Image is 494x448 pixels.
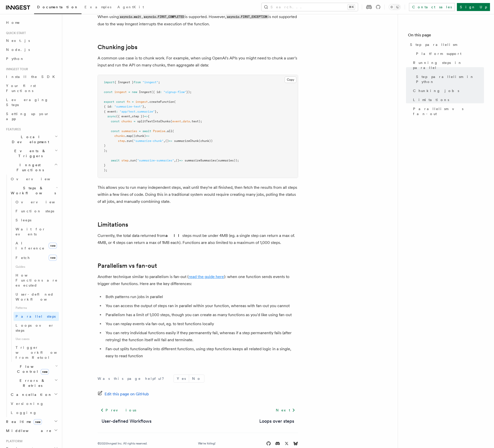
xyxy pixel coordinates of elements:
span: Errors & Retries [9,378,54,388]
button: Errors & Retries [9,376,59,390]
a: Chunking jobs [411,86,484,95]
span: Edit this page on GitHub [105,391,149,398]
span: new [49,255,57,261]
span: }); [186,90,192,94]
a: Contact sales [409,3,455,11]
span: => [144,115,148,118]
span: inngest [114,90,127,94]
button: Events & Triggers [4,146,59,160]
span: step [121,159,128,162]
span: summarizeChunk [174,139,199,143]
code: asyncio.FIRST_COMPLETED [143,15,185,19]
button: Flow Controlnew [9,362,59,376]
a: AI Inferencenew [14,239,59,253]
span: ( [171,120,172,123]
a: Logging [9,408,59,417]
span: Your first Functions [6,84,36,93]
span: , [174,159,176,162]
button: Copy [285,76,296,83]
button: Local Development [4,132,59,146]
span: AI Inference [16,241,45,250]
span: Steps & Workflows [9,186,56,196]
code: asyncio.wait [119,15,142,19]
span: Documentation [37,5,78,9]
span: => [169,139,172,143]
span: (summaries)); [216,159,239,162]
span: Promise [153,129,165,133]
span: "signup-flow" [163,90,186,94]
span: chunks [114,134,125,138]
span: , [130,115,132,118]
span: : [160,90,162,94]
span: .map [125,134,132,138]
span: const [116,100,125,104]
span: (chunk)) [199,139,213,143]
span: => [179,159,183,162]
span: , [144,105,146,108]
a: Next [273,406,298,415]
span: ({ event [116,115,130,118]
a: Fetchnew [14,253,59,263]
span: ); [104,168,107,172]
span: } [104,163,106,167]
span: async [107,115,116,118]
a: Function steps [14,207,59,216]
span: Limitations [413,97,449,102]
div: Inngest Functions [4,174,59,417]
a: Home [4,18,59,27]
span: summaries [121,129,137,133]
span: { Inngest } [114,80,134,84]
span: : [111,105,113,108]
a: Trigger workflows from Retool [14,343,59,362]
li: Both patterns run jobs in parallel [104,293,298,300]
a: Chunking jobs [98,44,137,51]
p: This allows you to run many independent steps, wait until they're all finished, then fetch the re... [98,184,298,205]
span: ({ id [151,90,160,94]
span: Quick start [4,31,26,35]
span: . [181,120,183,123]
a: Next.js [4,36,59,45]
a: Platform support [414,49,484,58]
span: Realtime [4,419,42,424]
span: "summarize-text" [114,105,142,108]
p: Another technique similar to parallelism is fan-out ( ): when one function sends events to trigge... [98,273,298,287]
a: Overview [14,198,59,207]
button: Middleware [4,426,59,435]
span: Sleeps [16,218,31,222]
a: How Functions are executed [14,271,59,290]
span: Loops over steps [16,323,54,332]
span: Flow Control [9,364,55,374]
a: Sign Up [457,3,490,11]
span: Node.js [6,48,30,52]
span: Chunking jobs [413,88,459,93]
span: Cancellation [9,392,52,397]
span: event [172,120,181,123]
span: : [116,110,118,113]
p: When using , is supported. However, is not supported due to the way Inngest interrupts the execut... [98,13,298,28]
a: Your first Functions [4,81,59,95]
span: Leveraging Steps [6,98,48,107]
span: .text); [190,120,202,123]
li: You can replay events via fan-out, eg. to test functions locally [104,320,298,327]
button: Inngest Functions [4,160,59,174]
span: ( [172,129,174,133]
a: Limitations [411,95,484,104]
span: { [148,115,149,118]
span: Install the SDK [6,75,58,79]
a: Loops over steps [14,321,59,335]
span: = [134,120,135,123]
a: Edit this page on GitHub [98,391,149,398]
span: Guides [14,263,59,271]
a: Previous [98,406,139,415]
span: Overview [16,200,67,204]
span: ( [135,159,137,162]
span: Use cases [14,335,59,343]
span: summarizeSummaries [185,159,216,162]
h4: On this page [408,32,484,40]
span: export [104,100,114,104]
span: "app/text.summarize" [120,110,155,113]
kbd: ⌘K [348,5,355,10]
span: new [49,243,57,249]
span: ( [132,139,134,143]
span: { id [104,105,111,108]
